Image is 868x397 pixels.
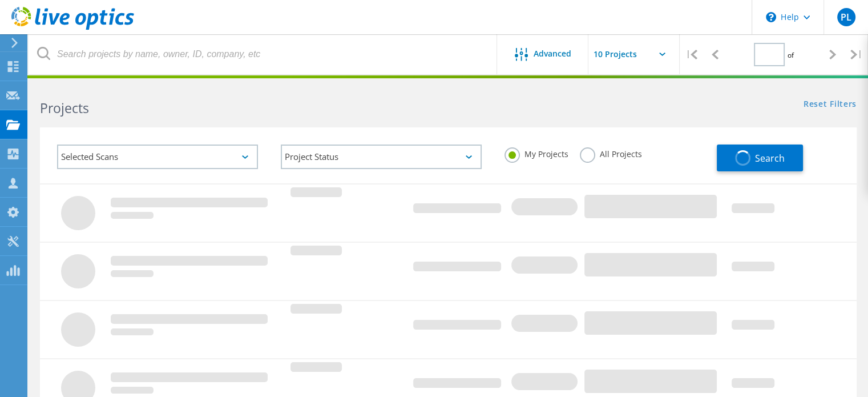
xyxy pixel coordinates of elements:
[281,145,482,169] div: Project Status
[40,99,89,117] b: Projects
[57,145,258,169] div: Selected Scans
[717,145,803,171] button: Search
[766,12,776,22] svg: \n
[804,100,857,110] a: Reset Filters
[845,34,868,75] div: |
[841,13,851,22] span: PL
[29,34,498,74] input: Search projects by name, owner, ID, company, etc
[504,147,568,158] label: My Projects
[11,24,134,32] a: Live Optics Dashboard
[788,50,794,60] span: of
[580,147,642,158] label: All Projects
[534,50,571,58] span: Advanced
[755,152,785,165] span: Search
[680,34,703,75] div: |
